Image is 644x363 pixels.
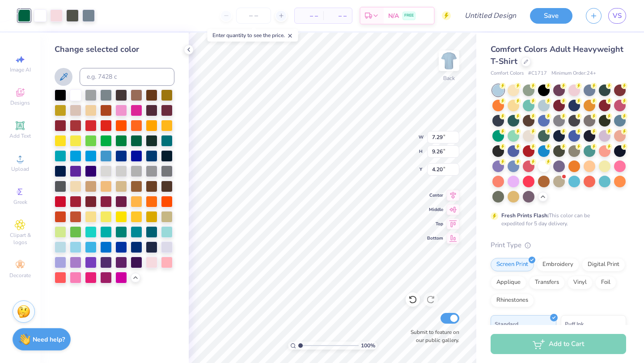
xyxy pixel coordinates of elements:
span: – – [329,11,347,21]
span: Designs [10,99,30,106]
span: Clipart & logos [4,232,36,246]
div: Transfers [529,276,565,289]
span: Middle [427,207,443,213]
div: Change selected color [55,43,174,55]
span: Decorate [9,272,31,279]
input: Untitled Design [458,7,523,25]
button: Save [530,8,572,24]
div: Embroidery [537,258,579,271]
span: Comfort Colors Adult Heavyweight T-Shirt [491,44,623,67]
span: Top [427,221,443,227]
span: 100 % [361,342,375,350]
span: N/A [388,11,399,21]
div: Enter quantity to see the price. [208,29,298,42]
span: FREE [404,13,414,19]
div: Digital Print [582,258,625,271]
span: Upload [11,165,29,173]
span: Center [427,192,443,198]
span: Bottom [427,235,443,241]
div: Applique [491,276,526,289]
span: Image AI [10,66,31,73]
img: Back [440,52,458,70]
div: Screen Print [491,258,534,271]
span: – – [300,11,318,21]
a: VS [608,8,626,24]
input: – – [236,8,271,24]
div: Back [443,74,455,82]
div: Foil [595,276,616,289]
span: Minimum Order: 24 + [551,70,596,77]
strong: Fresh Prints Flash: [501,212,549,219]
label: Submit to feature on our public gallery. [406,328,459,344]
span: Comfort Colors [491,70,524,77]
div: This color can be expedited for 5 day delivery. [501,211,611,228]
div: Vinyl [568,276,593,289]
strong: Need help? [33,335,65,344]
span: Standard [495,319,518,329]
div: Rhinestones [491,294,534,307]
span: Puff Ink [565,319,584,329]
span: Greek [13,198,27,206]
span: # C1717 [528,70,547,77]
input: e.g. 7428 c [80,68,174,86]
span: VS [613,11,622,21]
div: Print Type [491,240,626,250]
span: Add Text [9,132,31,139]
